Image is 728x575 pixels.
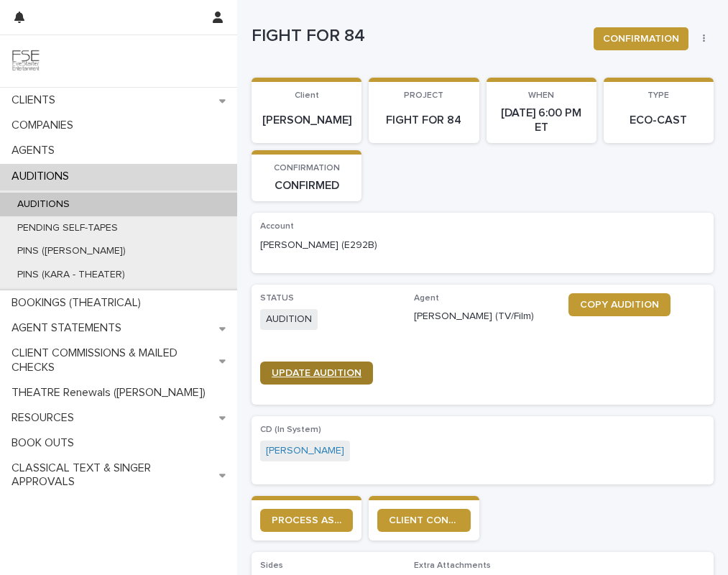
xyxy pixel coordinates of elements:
[404,91,443,100] span: PROJECT
[6,170,80,183] p: AUDITIONS
[295,91,319,100] span: Client
[274,164,340,172] span: CONFIRMATION
[603,32,679,46] span: CONFIRMATION
[260,114,353,127] p: [PERSON_NAME]
[495,106,588,134] p: [DATE] 6:00 PM ET
[6,321,133,335] p: AGENT STATEMENTS
[6,198,81,211] p: AUDITIONS
[389,515,459,525] span: CLIENT CONFIRMATION FORM
[580,300,659,310] span: COPY AUDITION
[6,436,86,450] p: BOOK OUTS
[414,309,550,324] p: [PERSON_NAME] (TV/Film)
[260,294,294,303] span: STATUS
[6,411,86,425] p: RESOURCES
[568,293,671,316] a: COPY AUDITION
[260,561,283,570] span: Sides
[272,368,361,378] span: UPDATE AUDITION
[6,93,67,107] p: CLIENTS
[260,309,318,330] span: AUDITION
[6,346,219,374] p: CLIENT COMMISSIONS & MAILED CHECKS
[6,119,85,132] p: COMPANIES
[612,114,705,127] p: ECO-CAST
[266,443,344,459] a: [PERSON_NAME]
[594,27,688,50] button: CONFIRMATION
[6,222,129,234] p: PENDING SELF-TAPES
[377,114,470,127] p: FIGHT FOR 84
[6,245,137,257] p: PINS ([PERSON_NAME])
[11,47,40,75] img: 9JgRvJ3ETPGCJDhvPVA5
[6,144,66,157] p: AGENTS
[6,269,137,281] p: PINS (KARA - THEATER)
[528,91,554,100] span: WHEN
[6,386,217,400] p: THEATRE Renewals ([PERSON_NAME])
[260,222,294,231] span: Account
[260,179,353,193] p: CONFIRMED
[6,296,152,310] p: BOOKINGS (THEATRICAL)
[272,515,341,525] span: PROCESS AST FORM
[252,26,582,47] p: FIGHT FOR 84
[260,425,321,434] span: CD (In System)
[414,294,439,303] span: Agent
[648,91,669,100] span: TYPE
[6,461,219,489] p: CLASSICAL TEXT & SINGER APPROVALS
[260,362,373,385] a: UPDATE AUDITION
[260,238,397,253] p: [PERSON_NAME] (E292B)
[414,561,491,570] span: Extra Attachments
[260,509,353,532] a: PROCESS AST FORM
[377,509,470,532] a: CLIENT CONFIRMATION FORM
